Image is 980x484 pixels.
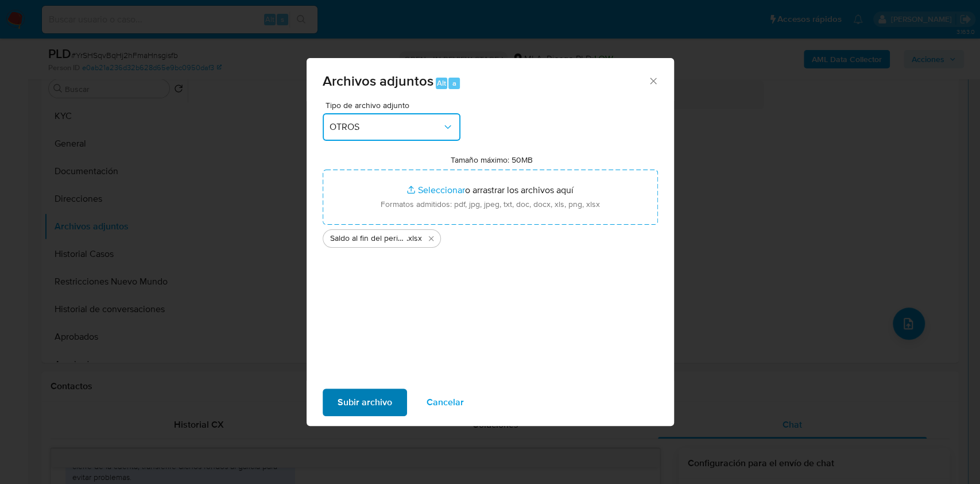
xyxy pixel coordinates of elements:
span: Archivos adjuntos [323,71,433,91]
button: Eliminar Saldo al fin del periodo.xlsx [424,232,438,245]
span: Alt [437,78,446,89]
ul: Archivos seleccionados [323,225,658,248]
button: OTROS [323,113,460,141]
span: Saldo al fin del periodo [330,233,406,244]
span: Tipo de archivo adjunto [326,101,463,109]
span: Subir archivo [338,390,392,415]
span: a [452,78,456,89]
button: Cancelar [412,389,479,416]
span: .xlsx [406,233,422,244]
label: Tamaño máximo: 50MB [451,155,533,165]
button: Subir archivo [323,389,407,416]
span: Cancelar [427,390,464,415]
span: OTROS [330,121,442,133]
button: Cerrar [648,75,658,86]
